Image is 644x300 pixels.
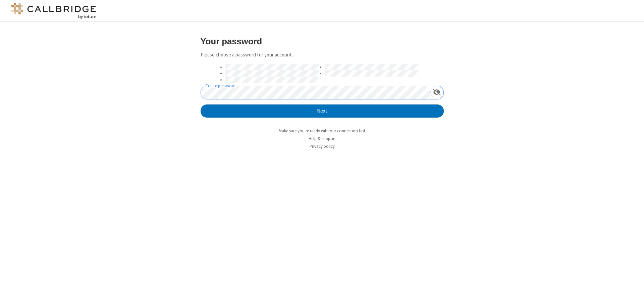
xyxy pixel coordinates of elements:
h3: Your password [201,37,444,46]
input: Create password [201,86,430,99]
a: Make sure you're ready with our connection test [279,128,365,134]
img: logo@2x.png [10,3,97,19]
div: Show password [430,86,443,98]
a: Privacy policy [310,143,335,149]
p: Please choose a password for your account. [201,51,444,59]
button: Next [201,104,444,118]
a: Help & support [309,136,336,141]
